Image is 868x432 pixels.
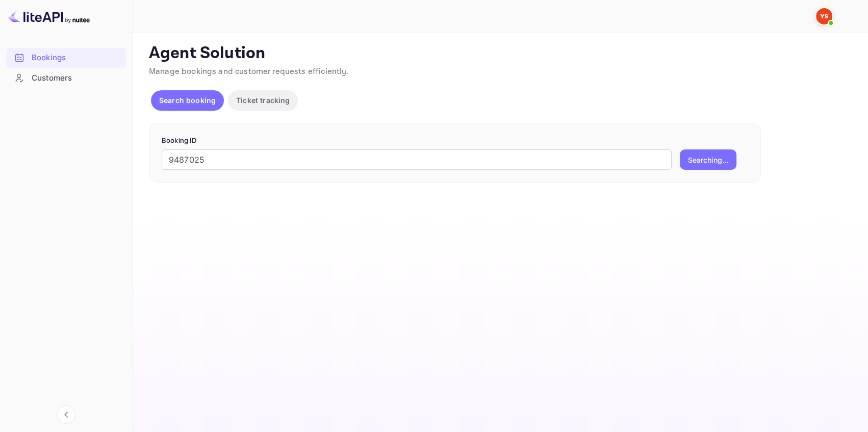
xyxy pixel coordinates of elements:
div: Customers [32,72,121,84]
a: Customers [6,68,126,87]
p: Search booking [159,95,216,106]
a: Bookings [6,48,126,67]
button: Searching... [680,149,736,170]
div: Bookings [32,52,121,64]
p: Agent Solution [149,43,850,64]
div: Bookings [6,48,126,68]
p: Ticket tracking [236,95,290,106]
input: Enter Booking ID (e.g., 63782194) [162,149,672,170]
div: Customers [6,68,126,88]
p: Booking ID [162,136,748,146]
span: Manage bookings and customer requests efficiently. [149,66,349,77]
img: Yandex Support [816,8,832,24]
button: Collapse navigation [57,405,75,424]
img: LiteAPI logo [8,8,90,24]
